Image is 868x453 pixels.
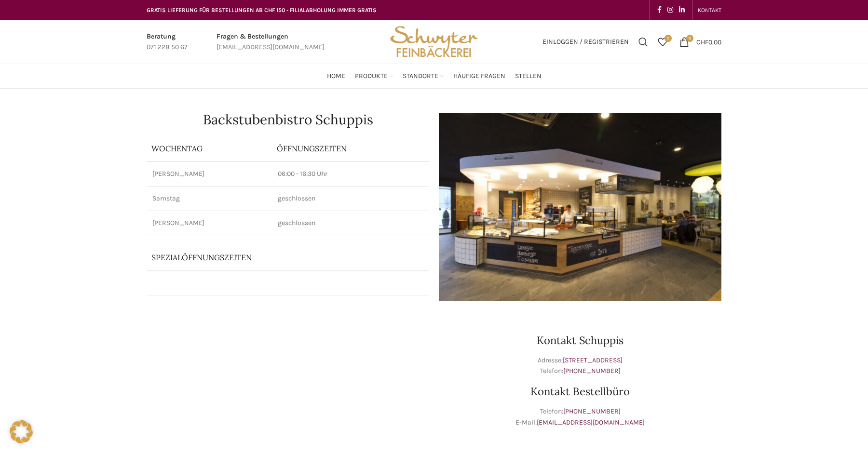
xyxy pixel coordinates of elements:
[355,67,393,86] a: Produkte
[563,356,623,364] a: [STREET_ADDRESS]
[453,72,505,81] span: Häufige Fragen
[665,3,676,17] a: Instagram social link
[403,67,444,86] a: Standorte
[278,169,423,179] p: 06:00 - 16:30 Uhr
[675,32,726,52] a: 0 CHF0.00
[439,335,721,346] h3: Kontakt Schuppis
[698,7,721,13] span: KONTAKT
[515,67,542,86] a: Stellen
[698,0,721,20] a: KONTAKT
[686,35,693,42] span: 0
[542,39,629,45] span: Einloggen / Registrieren
[439,386,721,397] h3: Kontakt Bestellbüro
[696,38,721,46] bdi: 0.00
[537,418,645,426] a: [EMAIL_ADDRESS][DOMAIN_NAME]
[634,32,653,52] a: Suchen
[152,194,266,203] p: Samstag
[563,367,621,375] a: [PHONE_NUMBER]
[142,67,726,86] div: Main navigation
[147,31,188,53] a: Infobox link
[676,3,688,17] a: Linkedin social link
[439,406,721,428] p: Telefon: E-Mail:
[277,143,424,154] p: ÖFFNUNGSZEITEN
[327,72,345,81] span: Home
[147,7,377,13] span: GRATIS LIEFERUNG FÜR BESTELLUNGEN AB CHF 150 - FILIALABHOLUNG IMMER GRATIS
[278,218,423,228] p: geschlossen
[563,407,621,415] a: [PHONE_NUMBER]
[453,67,505,86] a: Häufige Fragen
[387,20,481,64] img: Bäckerei Schwyter
[355,72,388,81] span: Produkte
[653,32,672,52] div: Meine Wunschliste
[654,3,665,17] a: Facebook social link
[151,252,378,263] p: Spezialöffnungszeiten
[387,37,481,45] a: Site logo
[147,113,429,126] h1: Backstubenbistro Schuppis
[665,35,672,42] span: 0
[653,32,672,52] a: 0
[515,72,542,81] span: Stellen
[693,0,726,20] div: Secondary navigation
[217,31,325,53] a: Infobox link
[278,194,423,203] p: geschlossen
[403,72,438,81] span: Standorte
[696,38,708,46] span: CHF
[152,169,266,179] p: [PERSON_NAME]
[152,218,266,228] p: [PERSON_NAME]
[327,67,345,86] a: Home
[151,143,267,154] p: Wochentag
[538,32,634,52] a: Einloggen / Registrieren
[439,355,721,377] p: Adresse: Telefon:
